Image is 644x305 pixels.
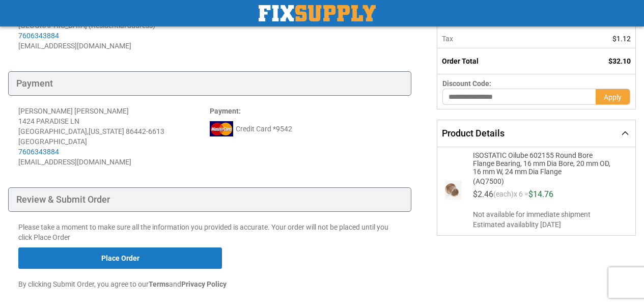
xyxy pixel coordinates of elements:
[18,106,210,157] div: [PERSON_NAME] [PERSON_NAME] 1424 PARADISE LN [GEOGRAPHIC_DATA] , 86442-6613 [GEOGRAPHIC_DATA]
[18,42,131,50] span: [EMAIL_ADDRESS][DOMAIN_NAME]
[18,148,59,156] a: 7606343884
[514,190,528,203] span: x 6 =
[493,190,514,203] span: (each)
[473,151,614,176] span: ISOSTATIC Oilube 602155 Round Bore Flange Bearing, 16 mm Dia Bore, 20 mm OD, 16 mm W, 24 mm Dia F...
[89,127,124,135] span: [US_STATE]
[442,180,463,201] img: ISOSTATIC Oilube 602155 Round Bore Flange Bearing, 16 mm Dia Bore, 20 mm OD, 16 mm W, 24 mm Dia F...
[604,93,622,101] span: Apply
[18,32,59,40] a: 7606343884
[210,121,401,136] div: Credit Card *9542
[437,30,573,48] th: Tax
[18,279,401,289] p: By clicking Submit Order, you agree to our and
[259,5,376,21] a: store logo
[608,57,631,65] span: $32.10
[442,128,505,138] span: Product Details
[259,5,376,21] img: Fix Industrial Supply
[210,107,241,115] strong: :
[473,219,627,230] span: Estimated availablity [DATE]
[210,107,239,115] span: Payment
[18,247,222,269] button: Place Order
[528,189,553,199] span: $14.76
[473,209,627,219] span: Not available for immediate shipment
[210,121,233,136] img: mc.png
[149,280,169,288] strong: Terms
[442,79,491,88] span: Discount Code:
[596,89,630,105] button: Apply
[8,187,411,212] div: Review & Submit Order
[8,71,411,96] div: Payment
[473,176,614,185] span: (AQ7500)
[18,158,131,166] span: [EMAIL_ADDRESS][DOMAIN_NAME]
[181,280,227,288] strong: Privacy Policy
[442,57,479,65] strong: Order Total
[612,35,631,43] span: $1.12
[473,189,493,199] span: $2.46
[18,222,401,242] p: Please take a moment to make sure all the information you provided is accurate. Your order will n...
